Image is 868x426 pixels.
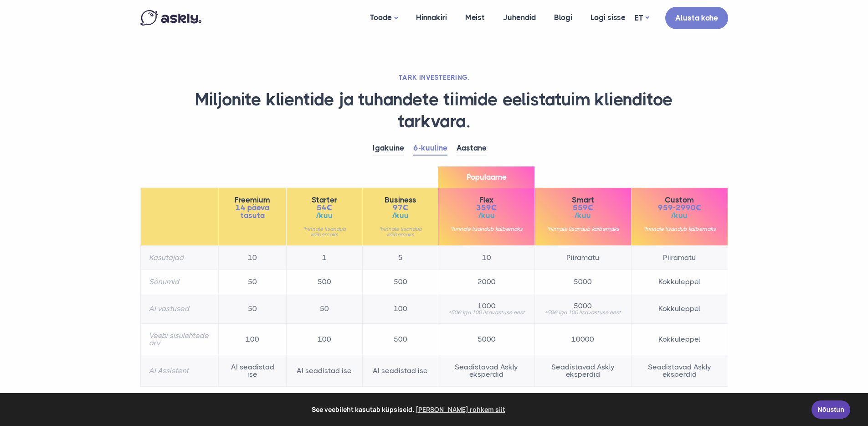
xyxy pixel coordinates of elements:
[295,212,354,219] span: /kuu
[371,196,430,204] span: Business
[535,355,632,387] td: Seadistavad Askly eksperdid
[140,270,218,294] th: Sõnumid
[438,246,535,270] td: 10
[447,212,526,219] span: /kuu
[218,355,286,387] td: AI seadistad ise
[438,355,535,387] td: Seadistavad Askly eksperdid
[631,355,728,387] td: Seadistavad Askly eksperdid
[140,324,218,355] th: Veebi sisulehtede arv
[640,204,719,212] span: 959-2990€
[631,246,728,270] td: Piiramatu
[535,270,632,294] td: 5000
[640,196,719,204] span: Custom
[665,7,728,29] a: Alusta kohe
[535,246,632,270] td: Piiramatu
[457,141,487,156] a: Aastane
[287,355,363,387] td: AI seadistad ise
[543,204,623,212] span: 559€
[287,270,363,294] td: 500
[447,226,526,232] small: *hinnale lisandub käibemaks
[543,226,623,232] small: *hinnale lisandub käibemaks
[438,166,534,188] span: Populaarne
[140,73,728,82] h2: TARK INVESTEERING.
[218,294,286,324] td: 50
[295,204,354,212] span: 54€
[371,212,430,219] span: /kuu
[371,204,430,212] span: 97€
[543,310,623,315] small: +50€ iga 100 lisavastuse eest
[543,302,623,310] span: 5000
[543,212,623,219] span: /kuu
[640,305,719,312] span: Kokkuleppel
[640,226,719,232] small: *hinnale lisandub käibemaks
[631,324,728,355] td: Kokkuleppel
[447,196,526,204] span: Flex
[295,196,354,204] span: Starter
[140,89,728,132] h1: Miljonite klientide ja tuhandete tiimide eelistatuim klienditoe tarkvara.
[287,246,363,270] td: 1
[438,324,535,355] td: 5000
[543,196,623,204] span: Smart
[373,141,404,156] a: Igakuine
[227,204,278,219] span: 14 päeva tasuta
[631,270,728,294] td: Kokkuleppel
[295,226,354,237] small: *hinnale lisandub käibemaks
[447,310,526,315] small: +50€ iga 100 lisavastuse eest
[447,204,526,212] span: 359€
[218,324,286,355] td: 100
[227,196,278,204] span: Freemium
[362,270,438,294] td: 500
[362,355,438,387] td: AI seadistad ise
[362,294,438,324] td: 100
[362,324,438,355] td: 500
[140,294,218,324] th: AI vastused
[414,403,507,416] a: learn more about cookies
[635,11,649,25] a: ET
[287,324,363,355] td: 100
[218,246,286,270] td: 10
[371,226,430,237] small: *hinnale lisandub käibemaks
[447,302,526,310] span: 1000
[535,324,632,355] td: 10000
[362,246,438,270] td: 5
[140,246,218,270] th: Kasutajad
[140,355,218,387] th: AI Assistent
[812,400,850,419] a: Nõustun
[218,270,286,294] td: 50
[140,10,201,26] img: Askly
[13,403,805,416] span: See veebileht kasutab küpsiseid.
[640,212,719,219] span: /kuu
[413,141,447,156] a: 6-kuuline
[287,294,363,324] td: 50
[438,270,535,294] td: 2000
